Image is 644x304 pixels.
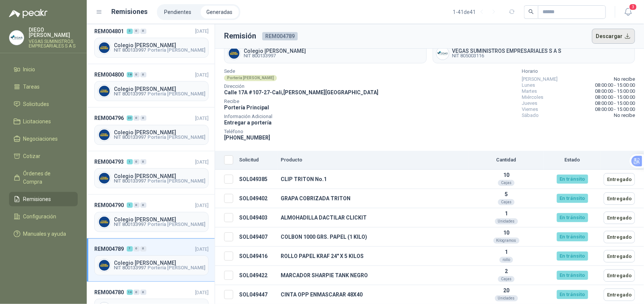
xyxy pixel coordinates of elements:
[215,151,236,170] th: Seleccionar/deseleccionar
[604,269,635,282] button: Entregado
[452,48,562,54] span: VEGAS SUMINISTROS EMPRESARIALES S A S
[98,41,111,54] img: Company Logo
[140,246,146,252] div: 0
[544,151,601,170] th: Estado
[224,130,378,134] span: Teléfono
[452,54,562,58] span: NIT 805003116
[9,209,78,224] a: Configuración
[195,115,209,121] span: [DATE]
[134,159,140,164] div: 0
[114,260,205,266] span: Colegio [PERSON_NAME]
[23,135,58,143] span: Negociaciones
[224,75,277,81] div: Portería [PERSON_NAME]
[595,88,635,94] span: 08:00:00 - 15:00:00
[87,238,215,282] a: REM004789700[DATE] Company LogoColegio [PERSON_NAME]NIT 800133997Portería [PERSON_NAME]
[23,169,71,186] span: Órdenes de Compra
[134,290,140,295] div: 0
[114,266,146,270] span: NIT 800133997
[127,115,133,121] div: 33
[140,72,146,77] div: 0
[29,39,78,48] p: VEGAS SUMINISTROS EMPRESARIALES S A S
[23,212,57,221] span: Configuración
[114,43,205,48] span: Colegio [PERSON_NAME]
[236,170,278,189] td: SOL049385
[140,290,146,295] div: 0
[557,271,588,280] div: En tránsito
[557,213,588,222] div: En tránsito
[9,166,78,189] a: Órdenes de Compra
[544,208,601,227] td: En tránsito
[498,199,515,205] div: Cajas
[114,179,146,183] span: NIT 800133997
[544,189,601,208] td: En tránsito
[236,189,278,208] td: SOL049402
[278,266,469,285] td: MARCADOR SHARPIE TANK NEGRO
[236,266,278,285] td: SOL049422
[522,100,537,106] span: Jueves
[158,6,198,18] a: Pendientes
[278,170,469,189] td: CLIP TRITON No.1
[23,65,35,74] span: Inicio
[112,6,148,17] h1: Remisiones
[195,203,209,208] span: [DATE]
[498,180,515,186] div: Cajas
[94,27,124,35] span: REM004801
[629,3,637,11] span: 3
[236,208,278,227] td: SOL049403
[114,173,205,179] span: Colegio [PERSON_NAME]
[472,230,541,236] p: 10
[195,72,209,78] span: [DATE]
[604,289,635,301] button: Entregado
[224,84,378,88] span: Dirección
[244,54,306,58] span: NIT 800133997
[9,62,78,77] a: Inicio
[522,69,635,73] span: Horario
[114,222,146,227] span: NIT 800133997
[522,112,539,118] span: Sábado
[472,191,541,197] p: 5
[500,257,513,263] div: rollo
[9,227,78,241] a: Manuales y ayuda
[23,83,40,91] span: Tareas
[236,247,278,266] td: SOL049416
[604,192,635,205] button: Entregado
[544,227,601,247] td: En tránsito
[148,179,205,183] span: Portería [PERSON_NAME]
[134,115,140,121] div: 0
[148,266,205,270] span: Portería [PERSON_NAME]
[87,20,215,64] a: REM004801300[DATE] Company LogoColegio [PERSON_NAME]NIT 800133997Portería [PERSON_NAME]
[557,232,588,241] div: En tránsito
[522,106,538,112] span: Viernes
[23,152,41,160] span: Cotizar
[621,5,635,19] button: 3
[9,132,78,146] a: Negociaciones
[224,120,272,126] span: Entregar a portería
[23,117,51,126] span: Licitaciones
[278,189,469,208] td: GRAPA COBRIZADA TRITON
[134,29,140,34] div: 0
[140,29,146,34] div: 0
[23,195,51,203] span: Remisiones
[278,227,469,247] td: COLBON 1000 GRS. PAPEL (1 KILO)
[557,252,588,261] div: En tránsito
[9,149,78,163] a: Cotizar
[148,92,205,96] span: Portería [PERSON_NAME]
[493,238,520,244] div: Kilogramos
[224,100,378,103] span: Recibe
[114,217,205,222] span: Colegio [PERSON_NAME]
[595,100,635,106] span: 08:00:00 - 15:00:00
[224,69,378,73] span: Sede
[87,107,215,151] a: REM0047963300[DATE] Company LogoColegio [PERSON_NAME]NIT 800133997Portería [PERSON_NAME]
[114,92,146,96] span: NIT 800133997
[604,231,635,243] button: Entregado
[23,230,66,238] span: Manuales y ayuda
[94,201,124,209] span: REM004790
[228,47,240,60] img: Company Logo
[127,29,133,34] div: 3
[522,88,537,94] span: Martes
[148,48,205,52] span: Portería [PERSON_NAME]
[604,212,635,224] button: Entregado
[195,246,209,252] span: [DATE]
[495,295,518,301] div: Unidades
